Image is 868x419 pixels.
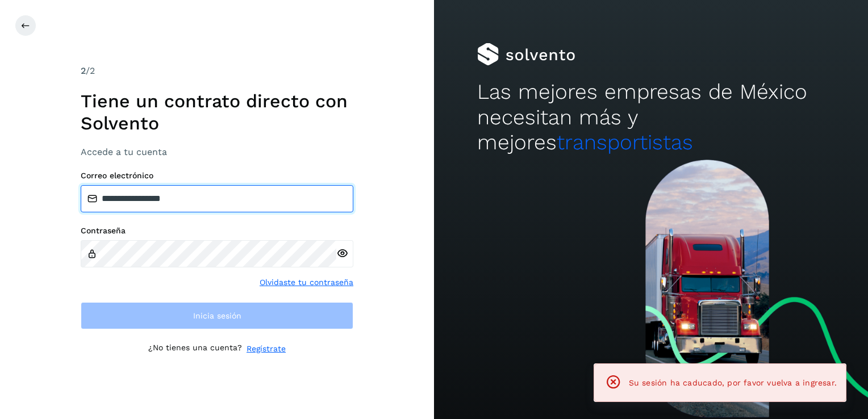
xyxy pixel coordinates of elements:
[81,90,353,134] h1: Tiene un contrato directo con Solvento
[81,171,353,181] label: Correo electrónico
[81,64,353,78] div: /2
[81,226,353,236] label: Contraseña
[629,378,837,387] span: Su sesión ha caducado, por favor vuelva a ingresar.
[260,276,353,288] a: Olvidaste tu contraseña
[193,312,241,320] span: Inicia sesión
[477,79,824,155] h2: Las mejores empresas de México necesitan más y mejores
[557,130,693,154] span: transportistas
[148,343,242,355] p: ¿No tienes una cuenta?
[247,343,286,355] a: Regístrate
[81,302,353,329] button: Inicia sesión
[81,65,86,76] span: 2
[81,146,353,157] h3: Accede a tu cuenta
